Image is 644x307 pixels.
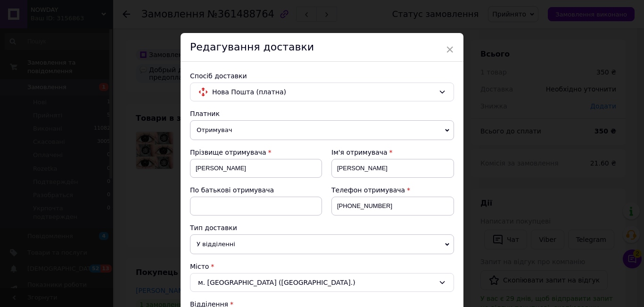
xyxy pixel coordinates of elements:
[331,186,405,194] span: Телефон отримувача
[331,149,388,156] span: Ім'я отримувача
[190,110,220,117] span: Платник
[190,186,274,194] span: По батькові отримувача
[190,262,454,271] div: Місто
[446,41,454,58] span: ×
[190,149,266,156] span: Прізвище отримувача
[190,224,237,232] span: Тип доставки
[181,33,463,62] div: Редагування доставки
[190,273,454,292] div: м. [GEOGRAPHIC_DATA] ([GEOGRAPHIC_DATA].)
[190,234,454,254] span: У відділенні
[212,87,435,97] span: Нова Пошта (платна)
[331,197,454,216] input: +380
[190,120,454,140] span: Отримувач
[190,71,454,81] div: Спосіб доставки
